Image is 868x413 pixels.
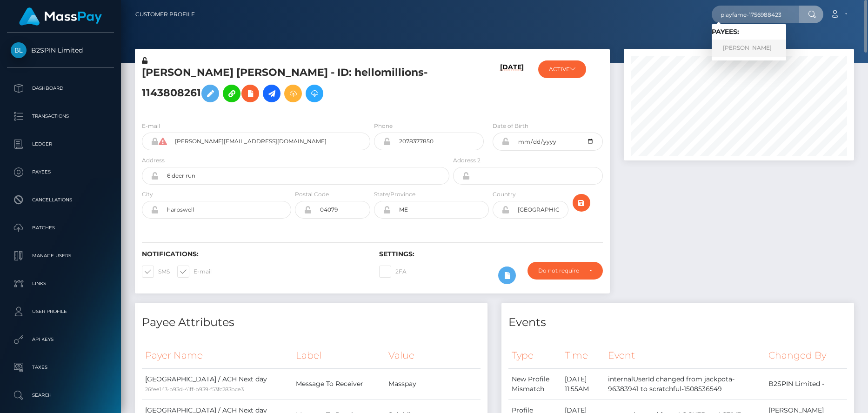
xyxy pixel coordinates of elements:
[11,249,110,263] p: Manage Users
[11,42,27,58] img: B2SPIN Limited
[11,109,110,123] p: Transactions
[11,221,110,235] p: Batches
[561,368,605,400] td: [DATE] 11:55AM
[7,272,114,295] a: Links
[508,368,561,400] td: New Profile Mismatch
[385,343,481,368] th: Value
[142,266,170,278] label: SMS
[7,300,114,323] a: User Profile
[142,314,481,331] h4: Payee Attributes
[142,122,160,130] label: E-mail
[11,137,110,151] p: Ledger
[508,314,847,331] h4: Events
[142,66,444,107] h5: [PERSON_NAME] [PERSON_NAME] - ID: hellomillions-1143808261
[374,190,415,199] label: State/Province
[7,384,114,407] a: Search
[293,343,385,368] th: Label
[493,190,516,199] label: Country
[19,7,102,26] img: MassPay Logo
[712,28,786,36] h6: Payees:
[7,188,114,212] a: Cancellations
[159,138,167,145] i: Cannot communicate with payees of this client directly
[135,5,195,24] a: Customer Profile
[293,368,385,400] td: Message To Receiver
[11,388,110,402] p: Search
[263,85,280,102] a: Initiate Payout
[7,133,114,156] a: Ledger
[11,277,110,291] p: Links
[712,40,786,57] a: [PERSON_NAME]
[538,267,581,274] div: Do not require
[177,266,212,278] label: E-mail
[765,343,847,368] th: Changed By
[142,190,153,199] label: City
[500,63,524,110] h6: [DATE]
[142,156,165,165] label: Address
[7,356,114,379] a: Taxes
[538,60,586,78] button: ACTIVE
[765,368,847,400] td: B2SPIN Limited -
[142,250,365,258] h6: Notifications:
[7,160,114,184] a: Payees
[605,368,765,400] td: internalUserId changed from jackpota-96383941 to scratchful-1508536549
[145,386,244,393] small: 26fee143-b93d-41ff-b939-f53fc283bce3
[142,343,293,368] th: Payer Name
[379,250,602,258] h6: Settings:
[7,244,114,267] a: Manage Users
[493,122,528,130] label: Date of Birth
[11,305,110,319] p: User Profile
[453,156,481,165] label: Address 2
[295,190,329,199] label: Postal Code
[379,266,407,278] label: 2FA
[11,81,110,95] p: Dashboard
[508,343,561,368] th: Type
[11,360,110,374] p: Taxes
[7,46,114,54] span: B2SPIN Limited
[385,368,481,400] td: Masspay
[605,343,765,368] th: Event
[11,193,110,207] p: Cancellations
[11,333,110,346] p: API Keys
[527,262,602,280] button: Do not require
[7,77,114,100] a: Dashboard
[712,6,799,23] input: Search...
[7,328,114,351] a: API Keys
[7,216,114,240] a: Batches
[142,368,293,400] td: [GEOGRAPHIC_DATA] / ACH Next day
[7,105,114,128] a: Transactions
[11,165,110,179] p: Payees
[561,343,605,368] th: Time
[374,122,393,130] label: Phone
